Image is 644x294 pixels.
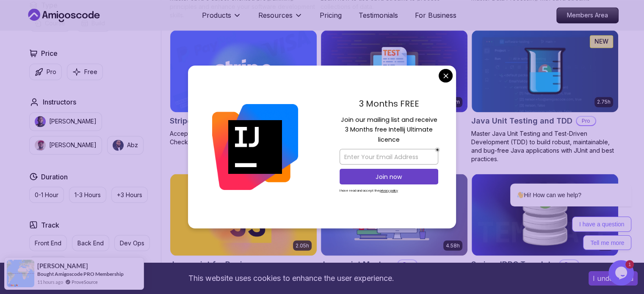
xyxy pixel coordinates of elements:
[37,271,54,277] span: Bought
[69,187,106,203] button: 1-3 Hours
[49,141,97,149] p: [PERSON_NAME]
[471,258,556,270] h2: Spring JDBC Template
[37,278,63,286] span: 11 hours ago
[114,235,150,251] button: Dev Ops
[321,258,394,270] h2: Javascript Mastery
[202,10,231,20] p: Products
[296,242,309,249] p: 2.05h
[597,99,611,105] p: 2.75h
[7,260,34,287] img: provesource social proof notification image
[55,271,124,277] a: Amigoscode PRO Membership
[483,107,636,256] iframe: chat widget
[472,30,618,112] img: Java Unit Testing and TDD card
[471,129,619,163] p: Master Java Unit Testing and Test-Driven Development (TDD) to build robust, maintainable, and bug...
[415,10,456,20] a: For Business
[170,258,263,270] h2: Javascript for Beginners
[127,141,138,149] p: Abz
[43,97,76,107] h2: Instructors
[170,115,230,127] h2: Stripe Checkout
[170,174,317,256] img: Javascript for Beginners card
[72,278,98,286] a: ProveSource
[6,269,576,288] div: This website uses cookies to enhance the user experience.
[258,10,293,20] p: Resources
[471,173,619,290] a: Spring JDBC Template card57mSpring JDBC TemplateProLearn how to use JDBC Template to simplify dat...
[202,10,241,27] button: Products
[170,129,317,146] p: Accept payments from your customers with Stripe Checkout.
[35,140,46,151] img: instructor img
[608,260,636,286] iframe: chat widget
[72,235,109,251] button: Back End
[41,48,58,58] h2: Price
[170,173,317,290] a: Javascript for Beginners card2.05hJavascript for BeginnersLearn JavaScript essentials for creatin...
[594,37,608,46] p: NEW
[29,63,62,80] button: Pro
[41,220,59,230] h2: Track
[41,171,68,181] h2: Duration
[29,235,67,251] button: Front End
[556,7,619,23] a: Members Area
[560,260,578,269] p: Pro
[170,30,317,146] a: Stripe Checkout card1.42hStripe CheckoutProAccept payments from your customers with Stripe Checkout.
[35,190,58,199] p: 0-1 Hour
[49,117,97,126] p: [PERSON_NAME]
[107,136,144,154] button: instructor imgAbz
[75,190,101,199] p: 1-3 Hours
[320,10,342,20] a: Pricing
[67,63,103,80] button: Free
[37,262,88,269] span: [PERSON_NAME]
[29,136,102,154] button: instructor img[PERSON_NAME]
[77,239,104,247] p: Back End
[35,116,46,127] img: instructor img
[589,271,638,286] button: Accept cookies
[113,140,124,151] img: instructor img
[35,239,61,247] p: Front End
[111,187,148,203] button: +3 Hours
[471,115,572,127] h2: Java Unit Testing and TDD
[359,10,398,20] a: Testimonials
[446,242,460,249] p: 4.58h
[472,174,618,256] img: Spring JDBC Template card
[29,112,102,131] button: instructor img[PERSON_NAME]
[29,187,64,203] button: 0-1 Hour
[557,8,618,23] p: Members Area
[120,239,144,247] p: Dev Ops
[170,30,317,112] img: Stripe Checkout card
[47,68,56,76] p: Pro
[29,256,67,272] button: Full Stack
[398,260,417,269] p: Pro
[471,30,619,163] a: Java Unit Testing and TDD card2.75hNEWJava Unit Testing and TDDProMaster Java Unit Testing and Te...
[321,173,468,290] a: Javascript Mastery card4.58hJavascript MasteryProAdvanced JavaScript training for web development...
[117,190,142,199] p: +3 Hours
[84,68,97,76] p: Free
[258,10,303,27] button: Resources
